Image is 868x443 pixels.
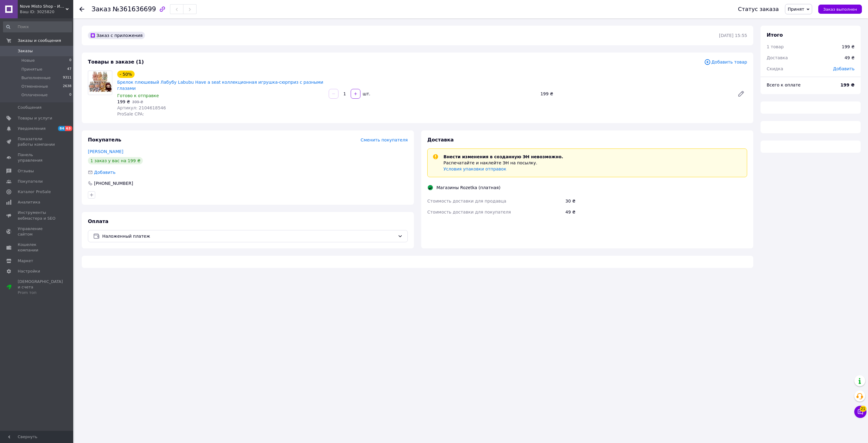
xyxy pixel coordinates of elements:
div: Ваш ID: 3025820 [20,9,73,15]
span: Стоимость доставки для покупателя [427,210,511,214]
span: Заказ выполнен [823,7,857,12]
span: Заказы [18,48,33,54]
span: 21 [860,405,866,412]
div: 30 ₴ [564,196,748,207]
div: шт. [361,91,371,97]
span: ProSale CPA: [117,112,144,116]
span: Готово к отправке [117,93,159,98]
span: Товары в заказе (1) [88,59,144,65]
span: 84 [58,126,65,131]
span: 399 ₴ [132,100,143,104]
span: Итого [767,32,783,38]
span: Каталог ProSale [18,189,51,195]
span: Принят [788,7,804,12]
time: [DATE] 15:55 [719,33,747,38]
div: Статус заказа [738,6,779,12]
span: Новые [21,58,35,63]
span: Товары и услуги [18,115,52,121]
span: Уведомления [18,126,45,131]
div: 199 ₴ [538,90,732,98]
span: Доставка [767,55,788,60]
span: №361636699 [113,5,156,13]
span: 63 [65,126,72,131]
span: Nove Misto Shop - Интернет магазин товаров для дома [20,4,66,9]
span: Добавить товар [704,59,747,65]
span: Добавить [833,66,855,71]
div: Заказ с приложения [88,32,145,39]
span: 0 [69,58,71,63]
span: Отзывы [18,168,34,174]
a: Брелок плюшевый Лабубу Labubu Have a seat коллекционная игрушка-сюрприз с разными глазами [117,80,323,91]
button: Чат с покупателем21 [854,406,866,418]
a: Условия упаковки отправок [443,167,506,171]
span: Наложенный платеж [102,233,395,240]
span: Аналитика [18,200,40,205]
span: Маркет [18,258,33,264]
a: Редактировать [735,88,747,100]
div: 1 заказ у вас на 199 ₴ [88,157,143,164]
span: Сменить покупателя [361,137,408,142]
span: 199 ₴ [117,99,130,104]
span: Скидка [767,66,783,71]
span: 47 [67,67,71,72]
span: Внести изменения в созданную ЭН невозможно. [443,154,563,159]
span: Оплаченные [21,92,48,98]
span: Артикул: 2104618546 [117,105,166,110]
span: Управление сайтом [18,226,56,237]
span: Панель управления [18,152,56,163]
div: - 50% [117,71,135,78]
div: 199 ₴ [842,44,855,50]
span: Заказ [92,5,111,13]
input: Поиск [3,21,72,32]
span: Выполненные [21,75,51,81]
span: 0 [69,92,71,98]
span: Заказы и сообщения [18,38,61,43]
div: 49 ₴ [841,51,858,64]
span: Отмененные [21,84,48,89]
b: 199 ₴ [841,82,855,87]
span: Всего к оплате [767,82,801,87]
p: Распечатайте и наклейте ЭН на посылку. [443,160,563,166]
span: Покупатели [18,179,43,184]
span: Сообщения [18,105,42,110]
img: Брелок плюшевый Лабубу Labubu Have a seat коллекционная игрушка-сюрприз с разными глазами [89,71,112,95]
button: Заказ выполнен [818,5,862,14]
span: Инструменты вебмастера и SEO [18,210,56,221]
span: Покупатель [88,137,121,143]
span: 9311 [63,75,71,81]
span: Показатели работы компании [18,136,56,147]
div: Prom топ [18,290,63,295]
div: Вернуться назад [79,6,84,12]
span: Кошелек компании [18,242,56,253]
span: 1 товар [767,44,784,49]
div: 49 ₴ [564,207,748,218]
div: [PHONE_NUMBER] [93,180,134,186]
span: 2638 [63,84,71,89]
span: Принятые [21,67,42,72]
span: Доставка [427,137,454,143]
span: Стоимость доставки для продавца [427,199,506,203]
div: Магазины Rozetka (платная) [435,185,502,191]
span: Оплата [88,218,108,224]
span: Добавить [94,170,115,175]
span: [DEMOGRAPHIC_DATA] и счета [18,279,63,296]
span: Настройки [18,269,40,274]
a: [PERSON_NAME] [88,149,123,154]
